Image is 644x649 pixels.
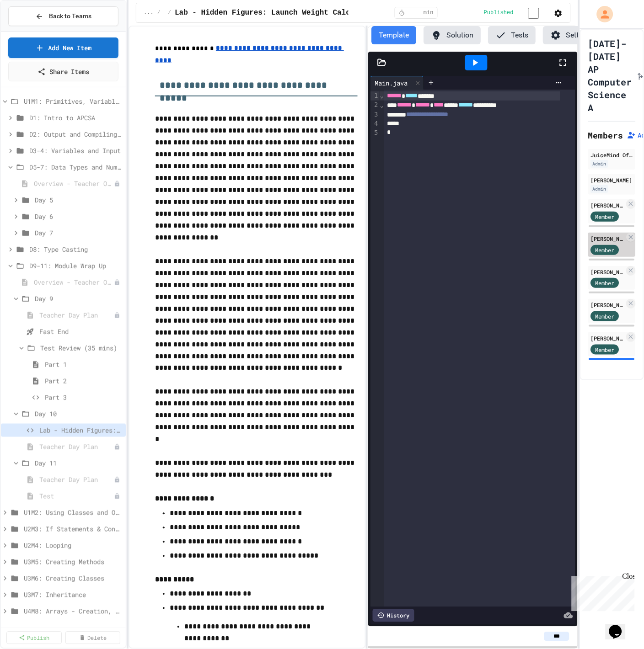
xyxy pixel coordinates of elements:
[484,7,550,18] div: Content is published and visible to students
[114,279,120,286] div: Unpublished
[370,110,380,119] div: 3
[370,78,413,88] div: Main.java
[24,96,122,106] span: U1M1: Primitives, Variables, Basic I/O
[6,632,62,644] a: Publish
[596,279,615,287] span: Member
[114,477,120,483] div: Unpublished
[596,346,615,354] span: Member
[370,91,380,101] div: 1
[24,524,122,534] span: U2M3: If Statements & Control Flow
[370,128,380,138] div: 5
[8,6,118,26] button: Back to Teams
[588,129,623,142] h2: Members
[35,228,122,238] span: Day 7
[372,26,417,44] button: Template
[488,26,536,44] button: Tests
[29,113,122,122] span: D1: Intro to APCSA
[591,185,608,193] div: Admin
[568,573,635,612] iframe: chat widget
[144,9,154,16] span: ...
[157,9,161,16] span: /
[8,62,118,81] a: Share Items
[114,493,120,500] div: Unpublished
[517,8,550,19] input: publish toggle
[596,246,615,254] span: Member
[588,37,632,114] h1: [DATE]-[DATE] AP Computer Science A
[175,7,377,18] span: Lab - Hidden Figures: Launch Weight Calculator
[4,4,63,58] div: Chat with us now!Close
[40,343,122,353] span: Test Review (35 mins)
[596,213,615,221] span: Member
[114,444,120,450] div: Unpublished
[29,129,122,139] span: D2: Output and Compiling Code
[591,176,633,184] div: [PERSON_NAME]
[39,327,122,336] span: Fast End
[24,541,122,550] span: U2M4: Looping
[114,312,120,319] div: Unpublished
[34,277,114,287] span: Overview - Teacher Only
[596,312,615,320] span: Member
[424,9,434,16] span: min
[29,261,122,271] span: D9-11: Module Wrap Up
[39,310,114,320] span: Teacher Day Plan
[34,179,114,188] span: Overview - Teacher Only
[380,101,384,109] span: Fold line
[591,301,625,309] div: [PERSON_NAME]
[49,11,91,21] span: Back to Teams
[45,393,122,402] span: Part 3
[35,409,122,419] span: Day 10
[606,612,635,640] iframe: chat widget
[543,26,600,44] button: Settings
[370,101,380,110] div: 2
[39,475,114,484] span: Teacher Day Plan
[45,376,122,386] span: Part 2
[24,574,122,583] span: U3M6: Creating Classes
[591,268,625,276] div: [PERSON_NAME]
[29,146,122,155] span: D3-4: Variables and Input
[587,4,616,25] div: My Account
[29,245,122,254] span: D8: Type Casting
[35,458,122,468] span: Day 11
[24,606,122,616] span: U4M8: Arrays - Creation, Access & Traversal
[424,26,481,44] button: Solution
[24,590,122,600] span: U3M7: Inheritance
[484,9,514,16] span: Published
[39,442,114,452] span: Teacher Day Plan
[591,334,625,342] div: [PERSON_NAME]
[380,92,384,99] span: Fold line
[65,632,121,644] a: Delete
[591,151,633,159] div: JuiceMind Official
[373,609,414,622] div: History
[8,37,118,58] a: Add New Item
[35,212,122,221] span: Day 6
[35,195,122,205] span: Day 5
[24,508,122,517] span: U1M2: Using Classes and Objects
[370,119,380,128] div: 4
[24,557,122,567] span: U3M5: Creating Methods
[35,294,122,303] span: Day 9
[591,160,608,168] div: Admin
[39,426,122,435] span: Lab - Hidden Figures: Launch Weight Calculator
[29,162,122,172] span: D5-7: Data Types and Number Calculations
[168,9,171,16] span: /
[591,234,625,243] div: [PERSON_NAME]
[370,76,424,90] div: Main.java
[114,181,120,187] div: Unpublished
[39,491,114,501] span: Test
[591,201,625,209] div: [PERSON_NAME] [PERSON_NAME]
[45,360,122,369] span: Part 1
